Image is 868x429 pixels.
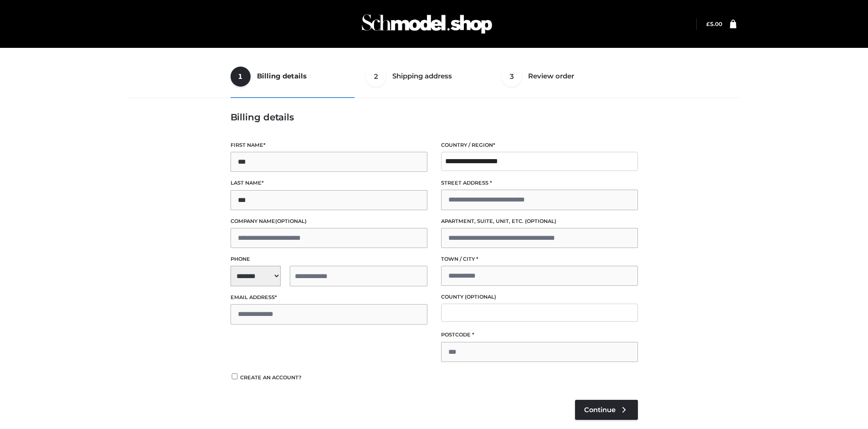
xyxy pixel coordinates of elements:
[441,293,638,301] label: County
[525,218,556,224] span: (optional)
[584,406,616,414] span: Continue
[706,21,722,27] a: £5.00
[441,141,638,150] label: Country / Region
[441,255,638,264] label: Town / City
[231,217,427,226] label: Company name
[275,218,307,224] span: (optional)
[441,331,638,339] label: Postcode
[359,6,495,42] img: Schmodel Admin 964
[706,21,710,27] span: £
[575,400,638,420] a: Continue
[240,374,302,381] span: Create an account?
[231,255,427,264] label: Phone
[441,179,638,187] label: Street address
[465,294,496,300] span: (optional)
[231,179,427,187] label: Last name
[441,217,638,226] label: Apartment, suite, unit, etc.
[231,141,427,150] label: First name
[231,293,427,302] label: Email address
[706,21,722,27] bdi: 5.00
[231,373,239,379] input: Create an account?
[231,112,638,123] h3: Billing details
